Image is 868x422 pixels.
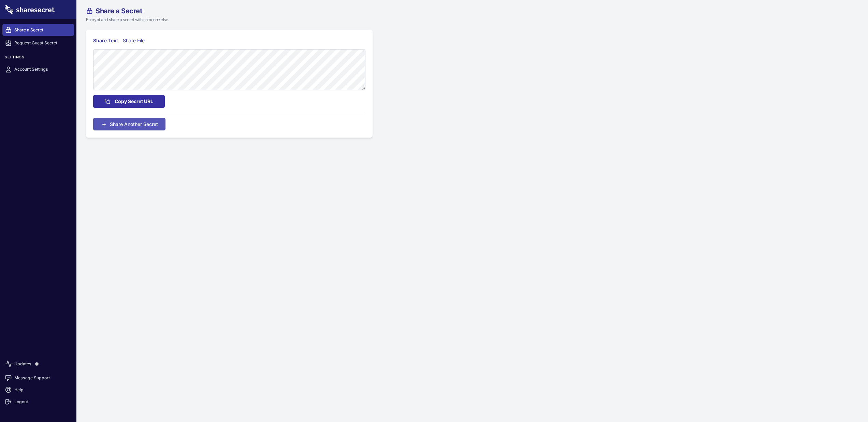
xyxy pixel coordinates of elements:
[115,98,153,105] span: Copy Secret URL
[2,384,74,396] a: Help
[2,396,74,408] a: Logout
[86,17,411,23] p: Encrypt and share a secret with someone else.
[2,64,74,75] a: Account Settings
[93,118,165,130] button: Share Another Secret
[2,24,74,36] a: Share a Secret
[93,95,165,108] button: Copy Secret URL
[2,55,74,62] h3: Settings
[834,388,860,414] iframe: Drift Widget Chat Controller
[110,121,158,128] span: Share Another Secret
[96,8,142,14] span: Share a Secret
[93,37,118,44] div: Share Text
[2,37,74,49] a: Request Guest Secret
[123,37,148,44] div: Share File
[2,356,74,372] a: Updates
[2,372,74,384] a: Message Support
